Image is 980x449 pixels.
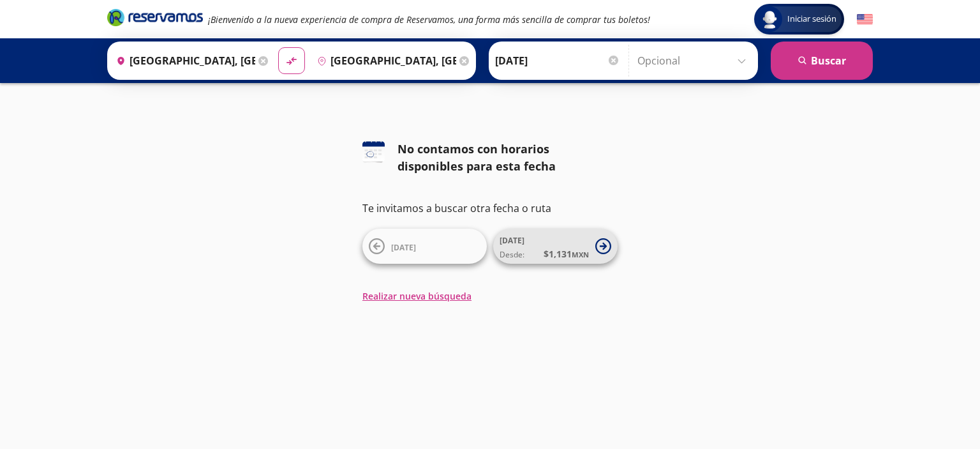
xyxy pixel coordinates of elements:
button: [DATE]Desde:$1,131MXN [493,229,618,264]
input: Opcional [637,45,752,77]
p: Te invitamos a buscar otra fecha o ruta [362,201,618,216]
input: Buscar Destino [312,45,456,77]
div: No contamos con horarios disponibles para esta fecha [397,141,618,175]
span: [DATE] [391,242,416,253]
input: Elegir Fecha [495,45,620,77]
input: Buscar Origen [111,45,255,77]
small: MXN [572,250,589,259]
i: Brand Logo [107,8,203,27]
span: [DATE] [500,235,524,246]
button: Realizar nueva búsqueda [362,289,471,303]
em: ¡Bienvenido a la nueva experiencia de compra de Reservamos, una forma más sencilla de comprar tus... [208,13,650,26]
button: [DATE] [362,229,487,264]
a: Brand Logo [107,8,203,31]
button: English [857,11,873,27]
span: $ 1,131 [544,247,589,261]
span: Desde: [500,249,524,261]
button: Buscar [771,42,873,80]
span: Iniciar sesión [782,13,842,26]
